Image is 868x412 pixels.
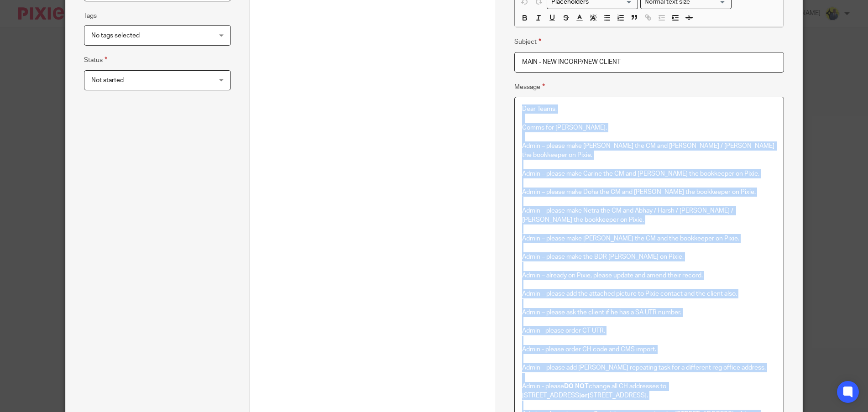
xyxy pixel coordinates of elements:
[522,326,777,335] p: Admin - please order CT UTR.
[564,383,589,390] span: DO NOT
[522,252,777,261] p: Admin – please make the BDR [PERSON_NAME] on Pixie.
[522,308,777,317] p: Admin – please ask the client if he has a SA UTR number.
[91,32,140,39] span: No tags selected
[91,77,124,83] span: Not started
[522,188,777,197] p: Admin – please make Doha the CM and [PERSON_NAME] the bookkeeper on Pixie.
[84,55,107,65] label: Status
[514,37,541,47] label: Subject
[522,234,777,243] p: Admin – please make [PERSON_NAME] the CM and the bookkeeper on Pixie.
[522,169,777,178] p: Admin – please make Carine the CM and [PERSON_NAME] the bookkeeper on Pixie.
[522,141,777,160] p: Admin – please make [PERSON_NAME] the CM and [PERSON_NAME] / [PERSON_NAME] the bookkeeper on Pixie.
[514,52,784,73] input: Insert subject
[581,392,588,399] strong: or
[522,345,777,354] p: Admin - please order CH code and CMS import.
[522,289,777,298] p: Admin – please add the attached picture to Pixie contact and the client also.
[514,82,545,92] label: Message
[522,104,777,114] p: Dear Teams,
[84,11,97,21] label: Tags
[522,271,777,280] p: Admin – already on Pixie, please update and amend their record.
[522,206,777,225] p: Admin – please make Netra the CM and Abhay / Harsh / [PERSON_NAME] / [PERSON_NAME] the bookkeeper...
[522,123,777,132] p: Comms for [PERSON_NAME].
[522,382,777,401] p: Admin - please change all CH addresses to [STREET_ADDRESS] [STREET_ADDRESS].
[522,363,777,372] p: Admin – please add [PERSON_NAME] repeating task for a different reg office address.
